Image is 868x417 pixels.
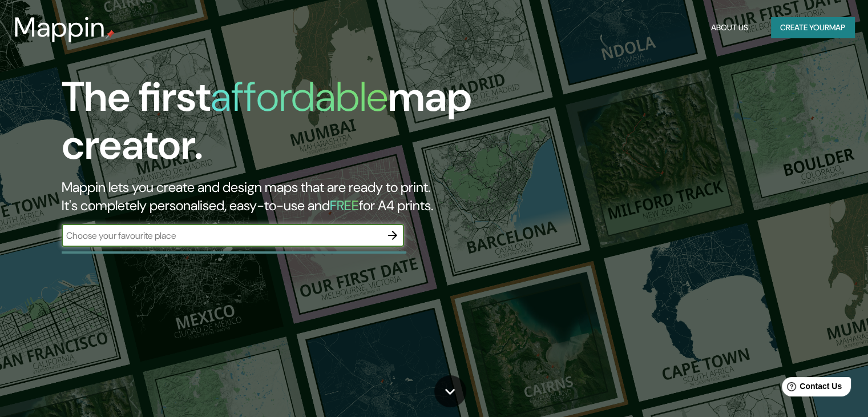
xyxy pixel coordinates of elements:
[211,70,388,123] h1: affordable
[766,372,855,404] iframe: Help widget launcher
[330,197,359,214] h5: FREE
[771,17,854,38] button: Create yourmap
[106,30,115,39] img: mappin-pin
[62,178,496,215] h2: Mappin lets you create and design maps that are ready to print. It's completely personalised, eas...
[62,73,496,178] h1: The first map creator.
[14,11,106,43] h3: Mappin
[62,229,381,242] input: Choose your favourite place
[706,17,753,38] button: About Us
